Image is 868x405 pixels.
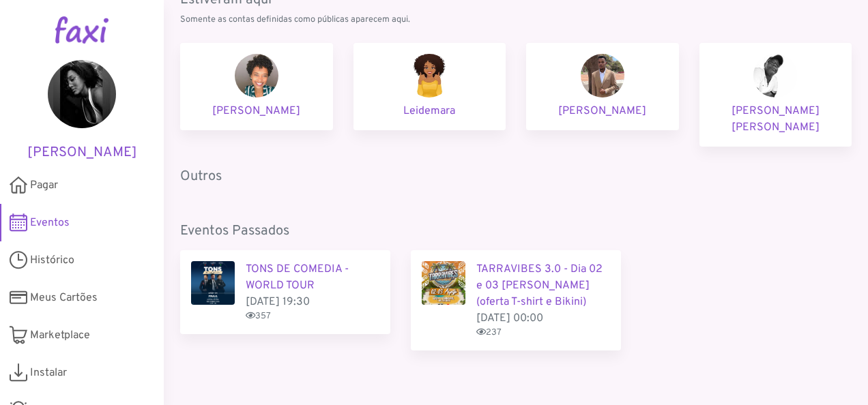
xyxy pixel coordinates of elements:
a: Hélida Camacho [PERSON_NAME] [180,43,333,130]
a: Gil Alberto Garcia Varela [PERSON_NAME] [PERSON_NAME] [699,43,852,147]
a: TONS DE COMEDIA - WORLD TOUR TONS DE COMEDIA - WORLD TOUR [DATE] 19:30 357 [180,250,390,334]
img: TARRAVIBES 3.0 - Dia 02 e 03 de Agosto (oferta T-shirt e Bikini) [422,261,465,305]
span: Instalar [30,365,67,381]
p: 357 [246,310,379,323]
img: Hélida Camacho [235,54,278,97]
span: Pagar [30,177,58,194]
p: [PERSON_NAME] [PERSON_NAME] [710,103,841,136]
p: Leidemara [364,103,495,119]
p: Somente as contas definidas como públicas aparecem aqui. [180,14,852,27]
span: Marketplace [30,327,90,344]
img: TONS DE COMEDIA - WORLD TOUR [191,261,235,305]
a: Leidemara Leidemara [353,43,506,130]
p: 237 [476,327,610,340]
img: Leidemara [407,54,451,97]
p: TARRAVIBES 3.0 - Dia 02 e 03 [PERSON_NAME] (oferta T-shirt e Bikini) [476,261,610,310]
img: Carlos Frederico [581,54,624,97]
span: Histórico [30,252,74,269]
h5: Eventos Passados [180,223,852,239]
span: Meus Cartões [30,290,98,306]
span: Eventos [30,215,70,231]
a: Carlos Frederico [PERSON_NAME] [526,43,679,130]
p: [PERSON_NAME] [537,103,668,119]
p: TONS DE COMEDIA - WORLD TOUR [246,261,379,294]
h5: [PERSON_NAME] [20,145,143,161]
p: [DATE] 00:00 [476,310,610,327]
a: TARRAVIBES 3.0 - Dia 02 e 03 de Agosto (oferta T-shirt e Bikini) TARRAVIBES 3.0 - Dia 02 e 03 [PE... [411,250,621,350]
p: [DATE] 19:30 [246,294,379,310]
img: Gil Alberto Garcia Varela [753,54,797,97]
h5: Outros [180,168,852,185]
a: [PERSON_NAME] [20,60,143,161]
p: [PERSON_NAME] [191,103,322,119]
